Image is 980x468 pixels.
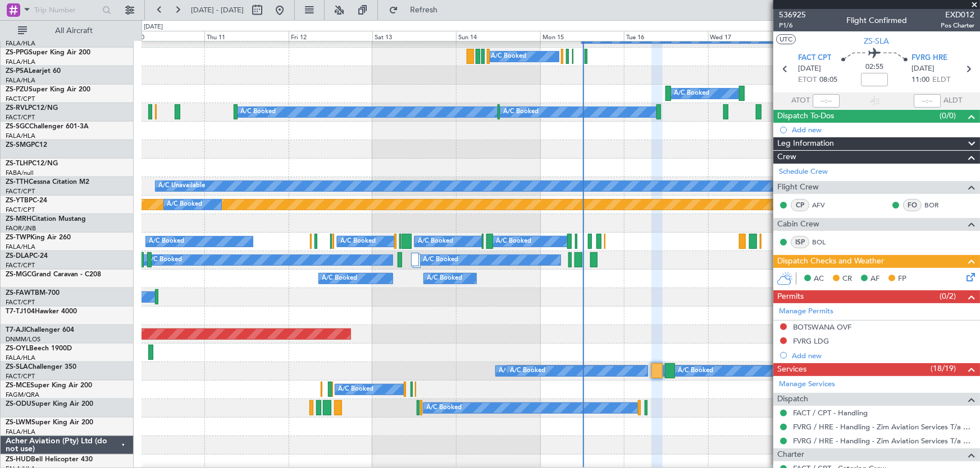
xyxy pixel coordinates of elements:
[791,236,809,248] div: ISP
[6,456,93,463] a: ZS-HUDBell Helicopter 430
[798,63,821,75] span: [DATE]
[943,95,962,106] span: ALDT
[338,381,373,398] div: A/C Booked
[846,15,907,27] div: Flight Confirmed
[624,31,708,41] div: Tue 16
[792,351,974,360] div: Add new
[924,200,950,210] a: BOR
[6,234,71,241] a: ZS-TWPKing Air 260
[940,110,956,122] span: (0/0)
[6,132,35,140] a: FALA/HLA
[6,160,28,167] span: ZS-TLH
[6,58,35,66] a: FALA/HLA
[510,363,545,379] div: A/C Booked
[12,22,122,40] button: All Aircraft
[6,271,101,278] a: ZS-MGCGrand Caravan - C208
[6,197,29,204] span: ZS-YTB
[6,290,31,296] span: ZS-FAW
[423,252,459,268] div: A/C Booked
[6,86,29,93] span: ZS-PZU
[6,419,31,426] span: ZS-LWM
[6,253,29,260] span: ZS-DLA
[777,448,804,461] span: Charter
[813,94,840,108] input: --:--
[6,335,40,344] a: DNMM/LOS
[503,104,539,121] div: A/C Booked
[6,187,35,196] a: FACT/CPT
[678,363,713,379] div: A/C Booked
[6,382,30,389] span: ZS-MCE
[812,200,837,210] a: AFV
[6,206,35,214] a: FACT/CPT
[322,270,357,287] div: A/C Booked
[289,31,372,41] div: Fri 12
[779,166,828,178] a: Schedule Crew
[240,104,276,121] div: A/C Booked
[6,142,47,149] a: ZS-SMGPC12
[842,274,852,285] span: CR
[793,408,868,418] a: FACT / CPT - Handling
[6,372,35,381] a: FACT/CPT
[870,274,879,285] span: AF
[708,31,792,41] div: Wed 17
[149,233,184,250] div: A/C Booked
[865,62,883,73] span: 02:55
[372,31,456,41] div: Sat 13
[158,178,205,194] div: A/C Unavailable
[491,48,527,65] div: A/C Booked
[6,419,93,426] a: ZS-LWMSuper King Air 200
[941,9,974,21] span: EXD012
[34,2,99,18] input: Trip Number
[6,261,35,270] a: FACT/CPT
[777,393,808,406] span: Dispatch
[6,271,31,278] span: ZS-MGC
[777,290,804,303] span: Permits
[819,75,837,86] span: 08:05
[6,197,47,204] a: ZS-YTBPC-24
[793,436,974,446] a: FVRG / HRE - Handling - Zim Aviation Services T/a Pepeti Commodities
[6,142,31,149] span: ZS-SMG
[144,22,163,32] div: [DATE]
[6,49,90,56] a: ZS-PPGSuper King Air 200
[932,75,950,86] span: ELDT
[6,216,86,223] a: ZS-MRHCitation Mustang
[496,233,531,250] div: A/C Booked
[6,364,28,370] span: ZS-SLA
[426,400,462,416] div: A/C Booked
[6,391,39,399] a: FAGM/QRA
[777,363,806,376] span: Services
[6,39,35,48] a: FALA/HLA
[798,75,817,86] span: ETOT
[793,422,974,432] a: FVRG / HRE - Handling - Zim Aviation Services T/a Pepeti Commodities
[6,234,30,241] span: ZS-TWP
[776,34,796,44] button: UTC
[931,363,956,374] span: (18/19)
[6,95,35,103] a: FACT/CPT
[6,105,58,112] a: ZS-RVLPC12/NG
[6,354,35,362] a: FALA/HLA
[6,345,72,352] a: ZS-OYLBeech 1900D
[793,322,851,332] div: BOTSWANA OVF
[793,336,829,346] div: FVRG LDG
[456,31,540,41] div: Sun 14
[6,86,90,93] a: ZS-PZUSuper King Air 200
[121,31,204,41] div: Wed 10
[29,27,118,35] span: All Aircraft
[941,21,974,30] span: Pos Charter
[6,298,35,307] a: FACT/CPT
[6,345,29,352] span: ZS-OYL
[777,181,819,194] span: Flight Crew
[6,179,29,186] span: ZS-TTH
[6,113,35,122] a: FACT/CPT
[6,105,28,112] span: ZS-RVL
[6,179,89,186] a: ZS-TTHCessna Citation M2
[777,137,834,150] span: Leg Information
[911,75,929,86] span: 11:00
[777,255,884,268] span: Dispatch Checks and Weather
[779,306,833,317] a: Manage Permits
[6,401,93,407] a: ZS-ODUSuper King Air 200
[6,123,89,130] a: ZS-SGCChallenger 601-3A
[499,363,534,379] div: A/C Booked
[6,382,92,389] a: ZS-MCESuper King Air 200
[6,68,29,75] span: ZS-PSA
